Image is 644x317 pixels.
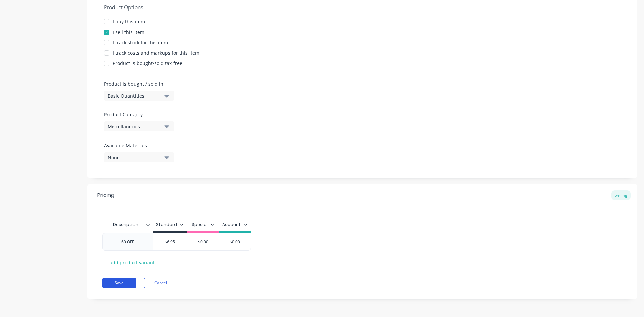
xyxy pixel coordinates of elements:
div: I track stock for this item [113,39,168,46]
div: Pricing [97,191,114,199]
div: Description [102,216,149,233]
div: Product Options [104,3,621,11]
div: Basic Quantities [108,92,161,99]
div: Standard [156,222,184,228]
button: Basic Quantities [104,91,174,101]
div: $6.95 [153,233,187,250]
button: None [104,152,174,162]
div: Miscellaneous [108,123,161,130]
div: Description [102,218,153,231]
div: Account [222,222,248,228]
div: I track costs and markups for this item [113,49,199,56]
label: Available Materials [104,142,174,149]
label: Product is bought / sold in [104,80,171,87]
div: + add product variant [102,257,158,268]
div: 60 OFF [111,237,145,246]
div: None [108,154,161,161]
div: 60 OFF$6.95$0.00 [102,233,251,251]
div: Selling [611,190,631,200]
div: $0.00 [218,233,252,250]
button: Save [102,278,136,288]
label: Product Category [104,111,171,118]
div: Special [192,222,214,228]
div: Product is bought/sold tax-free [113,60,182,67]
input: ? [186,239,220,245]
button: Miscellaneous [104,121,174,131]
div: I buy this item [113,18,145,25]
button: Cancel [144,278,177,288]
div: I sell this item [113,29,144,36]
